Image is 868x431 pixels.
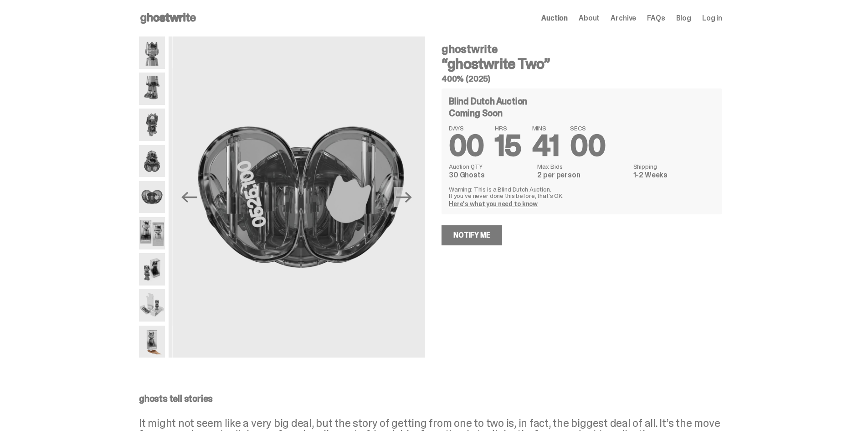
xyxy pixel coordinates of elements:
[139,36,165,69] img: ghostwrite_Two_Media_1.png
[537,163,627,170] dt: Max Bids
[449,109,715,118] div: Coming Soon
[139,145,165,177] img: ghostwrite_Two_Media_6.png
[611,15,636,22] a: Archive
[139,181,165,213] img: ghostwrite_Two_Media_8.png
[449,186,715,199] p: Warning: This is a Blind Dutch Auction. If you’ve never done this before, that’s OK.
[139,73,165,105] img: ghostwrite_Two_Media_3.png
[633,171,715,179] dd: 1-2 Weeks
[647,15,665,22] a: FAQs
[449,125,484,131] span: DAYS
[449,127,484,165] span: 00
[570,125,605,131] span: SECS
[579,15,600,22] a: About
[449,171,532,179] dd: 30 Ghosts
[570,127,605,165] span: 00
[394,187,414,207] button: Next
[449,200,538,208] a: Here's what you need to know
[633,163,715,170] dt: Shipping
[139,326,165,358] img: ghostwrite_Two_Media_14.png
[139,394,722,403] p: ghosts tell stories
[537,171,627,179] dd: 2 per person
[180,187,200,207] button: Previous
[442,44,722,55] h4: ghostwrite
[139,109,165,141] img: ghostwrite_Two_Media_5.png
[139,289,165,322] img: ghostwrite_Two_Media_13.png
[676,15,691,22] a: Blog
[172,36,429,358] img: ghostwrite_Two_Media_8.png
[442,75,722,83] h5: 400% (2025)
[532,125,560,131] span: MINS
[532,127,560,165] span: 41
[442,225,502,245] a: Notify Me
[449,97,527,106] h4: Blind Dutch Auction
[449,163,532,170] dt: Auction QTY
[139,253,165,286] img: ghostwrite_Two_Media_11.png
[541,15,568,22] a: Auction
[139,217,165,249] img: ghostwrite_Two_Media_10.png
[495,127,521,165] span: 15
[495,125,521,131] span: HRS
[702,15,722,22] a: Log in
[442,57,722,71] h3: “ghostwrite Two”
